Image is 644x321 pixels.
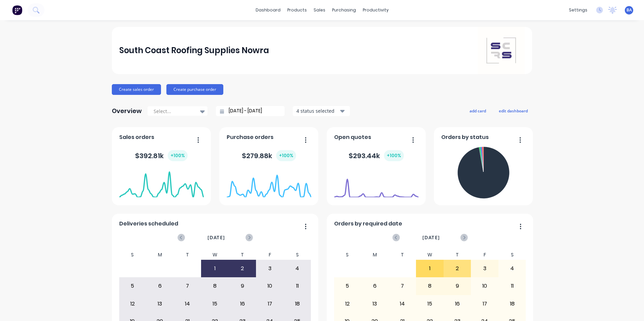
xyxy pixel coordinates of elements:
[361,250,389,260] div: M
[256,295,283,312] div: 17
[256,260,283,277] div: 3
[112,104,142,118] div: Overview
[174,278,201,294] div: 7
[284,295,311,312] div: 18
[334,133,371,141] span: Open quotes
[284,5,310,15] div: products
[334,250,361,260] div: S
[471,295,498,312] div: 17
[296,107,339,114] div: 4 status selected
[276,150,296,161] div: + 100 %
[334,295,361,312] div: 12
[119,44,269,57] div: South Coast Roofing Supplies Nowra
[626,7,632,13] span: BA
[242,150,296,161] div: $ 279.88k
[229,250,256,260] div: T
[119,220,178,228] span: Deliveries scheduled
[229,260,256,277] div: 2
[499,260,526,277] div: 4
[252,5,284,15] a: dashboard
[147,278,173,294] div: 6
[119,295,146,312] div: 12
[229,295,256,312] div: 16
[119,250,147,260] div: S
[119,278,146,294] div: 5
[119,133,154,141] span: Sales orders
[444,295,471,312] div: 16
[284,278,311,294] div: 11
[465,106,490,115] button: add card
[416,278,443,294] div: 8
[256,278,283,294] div: 10
[146,250,174,260] div: M
[498,250,526,260] div: S
[229,278,256,294] div: 9
[444,260,471,277] div: 2
[293,106,350,116] button: 4 status selected
[174,295,201,312] div: 14
[334,278,361,294] div: 5
[329,5,359,15] div: purchasing
[416,260,443,277] div: 1
[359,5,392,15] div: productivity
[389,250,416,260] div: T
[444,250,471,260] div: T
[147,295,173,312] div: 13
[166,84,223,95] button: Create purchase order
[12,5,22,15] img: Factory
[499,278,526,294] div: 11
[416,250,444,260] div: W
[310,5,329,15] div: sales
[384,150,404,161] div: + 100 %
[422,234,440,241] span: [DATE]
[334,220,402,228] span: Orders by required date
[478,27,525,74] img: South Coast Roofing Supplies Nowra
[284,250,311,260] div: S
[112,84,161,95] button: Create sales order
[471,260,498,277] div: 3
[389,278,416,294] div: 7
[444,278,471,294] div: 9
[416,295,443,312] div: 15
[471,278,498,294] div: 10
[361,278,388,294] div: 6
[201,295,228,312] div: 15
[389,295,416,312] div: 14
[494,106,532,115] button: edit dashboard
[135,150,188,161] div: $ 392.81k
[284,260,311,277] div: 4
[499,295,526,312] div: 18
[227,133,273,141] span: Purchase orders
[349,150,404,161] div: $ 293.44k
[168,150,188,161] div: + 100 %
[207,234,225,241] span: [DATE]
[361,295,388,312] div: 13
[201,250,229,260] div: W
[201,278,228,294] div: 8
[201,260,228,277] div: 1
[471,250,498,260] div: F
[441,133,489,141] span: Orders by status
[256,250,284,260] div: F
[566,5,591,15] div: settings
[174,250,201,260] div: T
